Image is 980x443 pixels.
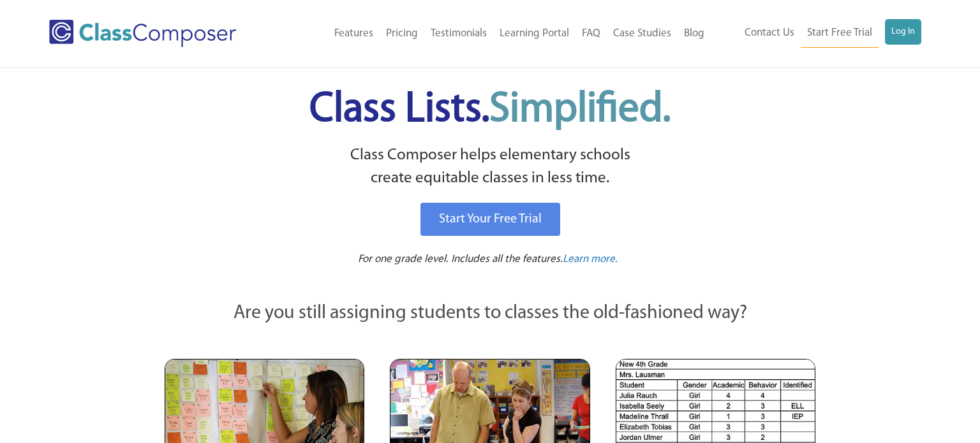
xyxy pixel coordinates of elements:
a: Pricing [380,20,424,48]
p: Are you still assigning students to classes the old-fashioned way? [165,300,815,328]
a: Start Your Free Trial [420,203,560,236]
nav: Header Menu [279,20,710,48]
span: Learn more. [563,254,618,265]
span: For one grade level. Includes all the features. [358,254,563,265]
a: Case Studies [607,20,678,48]
a: Log In [885,19,921,45]
a: Learning Portal [493,20,575,48]
a: Blog [678,20,711,48]
a: Testimonials [424,20,493,48]
a: Features [328,20,380,48]
span: Simplified. [489,89,671,131]
a: Contact Us [738,19,801,47]
p: Class Composer helps elementary schools create equitable classes in less time. [163,144,817,191]
a: Start Free Trial [801,19,879,48]
span: Class Lists. [309,89,671,131]
a: FAQ [575,20,607,48]
span: Start Your Free Trial [439,213,542,226]
a: Learn more. [563,252,618,268]
nav: Header Menu [711,19,922,48]
img: Class Composer [49,20,236,47]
